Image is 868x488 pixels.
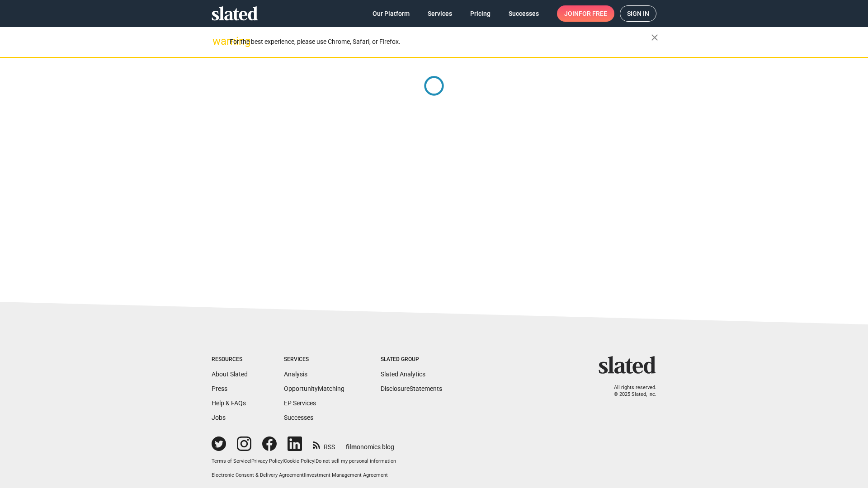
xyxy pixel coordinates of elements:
[579,5,607,22] span: for free
[283,458,284,464] span: |
[463,5,498,22] a: Pricing
[304,472,305,478] span: |
[251,458,283,464] a: Privacy Policy
[470,5,491,22] span: Pricing
[365,5,417,22] a: Our Platform
[381,356,442,363] div: Slated Group
[212,36,223,47] mat-icon: warning
[212,356,248,363] div: Resources
[284,385,344,392] a: OpportunityMatching
[284,414,313,421] a: Successes
[509,5,539,22] span: Successes
[627,6,649,21] span: Sign in
[313,437,335,451] a: RSS
[373,5,410,22] span: Our Platform
[314,458,316,464] span: |
[284,371,307,378] a: Analysis
[316,458,396,465] button: Do not sell my personal information
[212,458,250,464] a: Terms of Service
[212,414,226,421] a: Jobs
[212,399,246,407] a: Help & FAQs
[250,458,251,464] span: |
[212,385,227,392] a: Press
[212,371,248,378] a: About Slated
[381,371,425,378] a: Slated Analytics
[420,5,459,22] a: Services
[501,5,546,22] a: Successes
[284,356,344,363] div: Services
[284,399,316,407] a: EP Services
[649,32,660,43] mat-icon: close
[346,443,357,450] span: film
[305,472,388,478] a: Investment Management Agreement
[620,5,656,22] a: Sign in
[284,458,314,464] a: Cookie Policy
[230,36,651,48] div: For the best experience, please use Chrome, Safari, or Firefox.
[346,436,394,451] a: filmonomics blog
[604,385,656,398] p: All rights reserved. © 2025 Slated, Inc.
[428,5,452,22] span: Services
[564,5,607,22] span: Join
[557,5,614,22] a: Joinfor free
[381,385,442,392] a: DisclosureStatements
[212,472,304,478] a: Electronic Consent & Delivery Agreement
